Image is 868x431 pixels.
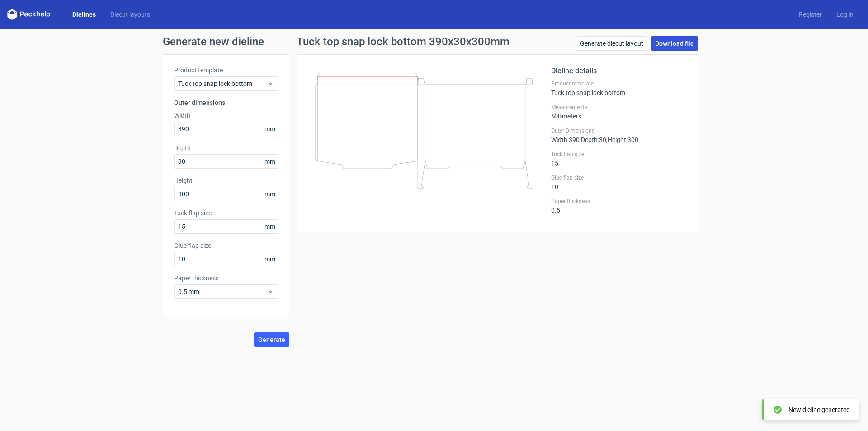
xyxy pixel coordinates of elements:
[103,10,157,19] a: Diecut layouts
[174,241,278,250] label: Glue flap size
[174,66,278,75] label: Product template
[606,136,638,143] span: , Height : 300
[551,66,687,76] h2: Dieline details
[576,36,647,51] a: Generate diecut layout
[258,336,285,343] span: Generate
[551,174,687,181] label: Glue flap size
[580,136,606,143] span: , Depth : 30
[262,252,278,266] span: mm
[174,208,278,218] label: Tuck flap size
[551,198,687,205] label: Paper thickness
[792,10,829,19] a: Register
[551,174,687,190] div: 10
[178,79,267,88] span: Tuck top snap lock bottom
[551,80,687,96] div: Tuck top snap lock bottom
[788,405,850,414] div: New dieline generated
[174,274,278,283] label: Paper thickness
[551,198,687,214] div: 0.5
[174,176,278,185] label: Height
[262,220,278,233] span: mm
[651,36,698,51] a: Download file
[254,332,289,347] button: Generate
[551,127,687,134] label: Outer Dimensions
[829,10,861,19] a: Log in
[163,36,705,47] h1: Generate new dieline
[551,104,687,120] div: Millimeters
[174,143,278,152] label: Depth
[178,287,267,296] span: 0.5 mm
[262,155,278,168] span: mm
[551,151,687,167] div: 15
[174,98,278,107] h3: Outer dimensions
[551,104,687,111] label: Measurements
[297,36,509,47] h1: Tuck top snap lock bottom 390x30x300mm
[551,151,687,158] label: Tuck flap size
[65,10,103,19] a: Dielines
[262,187,278,201] span: mm
[174,111,278,120] label: Width
[262,122,278,136] span: mm
[551,136,580,143] span: Width : 390
[551,80,687,87] label: Product template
